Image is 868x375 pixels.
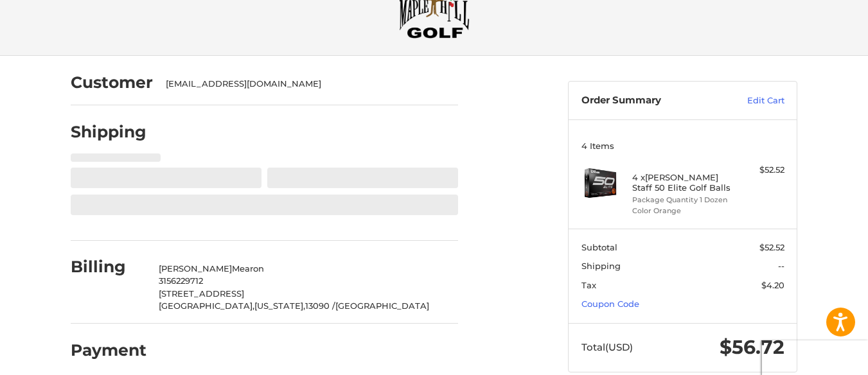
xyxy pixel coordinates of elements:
[632,172,731,193] h4: 4 x [PERSON_NAME] Staff 50 Elite Golf Balls
[232,263,264,274] span: Mearon
[581,299,639,309] a: Coupon Code
[71,122,146,142] h2: Shipping
[581,141,784,151] h3: 4 Items
[335,301,429,311] span: [GEOGRAPHIC_DATA]
[159,288,244,299] span: [STREET_ADDRESS]
[581,280,596,290] span: Tax
[778,261,784,271] span: --
[254,301,305,311] span: [US_STATE],
[71,340,146,360] h2: Payment
[734,164,784,177] div: $52.52
[71,257,146,277] h2: Billing
[759,242,784,252] span: $52.52
[720,94,784,107] a: Edit Cart
[581,94,720,107] h3: Order Summary
[581,242,617,252] span: Subtotal
[761,280,784,290] span: $4.20
[581,341,633,353] span: Total (USD)
[632,205,731,216] li: Color Orange
[305,301,335,311] span: 13090 /
[159,301,254,311] span: [GEOGRAPHIC_DATA],
[720,335,784,359] span: $56.72
[159,275,203,286] span: 3156229712
[159,263,232,274] span: [PERSON_NAME]
[166,78,446,91] div: [EMAIL_ADDRESS][DOMAIN_NAME]
[71,73,153,92] h2: Customer
[632,195,731,205] li: Package Quantity 1 Dozen
[581,261,621,271] span: Shipping
[762,340,868,375] iframe: Google Customer Reviews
